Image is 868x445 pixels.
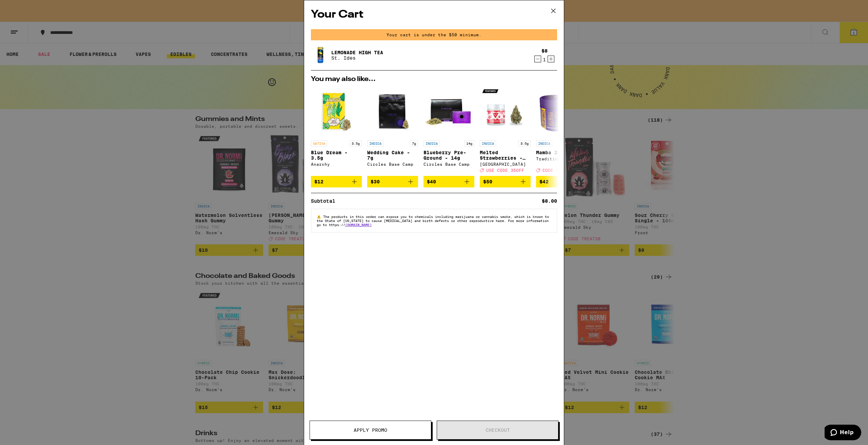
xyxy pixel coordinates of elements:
p: Melted Strawberries - 3.5g [480,150,531,161]
p: Blue Dream - 3.5g [311,150,362,161]
div: Your cart is under the $50 minimum. [311,29,557,40]
button: Increment [548,56,554,62]
a: Lemonade High Tea [331,50,383,55]
span: $30 [371,179,380,184]
a: Open page for Mamba 24 - 3.5g from Traditional [536,86,587,176]
a: Open page for Melted Strawberries - 3.5g from Ember Valley [480,86,531,176]
p: Mamba 24 - 3.5g [536,150,587,155]
div: Anarchy [311,162,362,166]
span: ⚠️ [317,215,323,219]
button: Add to bag [423,176,474,187]
a: Open page for Blue Dream - 3.5g from Anarchy [311,86,362,176]
iframe: Opens a widget where you can find more information [825,425,861,442]
span: $12 [314,179,323,184]
h2: Your Cart [311,7,557,22]
p: INDICA [480,140,496,146]
span: Checkout [486,428,510,432]
span: USE CODE 35OFF [486,168,524,173]
button: Decrement [534,56,541,62]
span: $40 [427,179,436,184]
p: INDICA [367,140,383,146]
div: Circles Base Camp [367,162,418,166]
p: 7g [410,140,418,146]
a: [DOMAIN_NAME] [345,223,372,227]
a: Open page for Wedding Cake - 7g from Circles Base Camp [367,86,418,176]
div: Subtotal [311,199,340,203]
p: Blueberry Pre-Ground - 14g [423,150,474,161]
img: Anarchy - Blue Dream - 3.5g [311,86,362,137]
button: Add to bag [536,176,587,187]
img: Lemonade High Tea [311,46,330,65]
img: Circles Base Camp - Blueberry Pre-Ground - 14g [423,86,474,137]
button: Add to bag [480,176,531,187]
span: The products in this order can expose you to chemicals including marijuana or cannabis smoke, whi... [317,215,549,227]
div: $8 [541,48,548,54]
p: 14g [464,140,474,146]
div: 1 [541,57,548,62]
div: $8.00 [542,199,557,203]
p: Wedding Cake - 7g [367,150,418,161]
span: $50 [483,179,492,184]
img: Traditional - Mamba 24 - 3.5g [536,86,587,137]
button: Add to bag [367,176,418,187]
h2: You may also like... [311,76,557,83]
p: St. Ides [331,55,383,61]
button: Apply Promo [310,421,431,440]
div: Traditional [536,157,587,161]
p: 3.5g [518,140,531,146]
p: INDICA [423,140,440,146]
span: CODE TREAT30 [542,168,575,173]
p: INDICA [536,140,552,146]
button: Checkout [437,421,558,440]
p: 3.5g [350,140,362,146]
div: Circles Base Camp [423,162,474,166]
button: Add to bag [311,176,362,187]
img: Ember Valley - Melted Strawberries - 3.5g [480,86,531,137]
div: [GEOGRAPHIC_DATA] [480,162,531,166]
span: $42 [539,179,549,184]
span: Apply Promo [354,428,387,432]
img: Circles Base Camp - Wedding Cake - 7g [367,86,418,137]
a: Open page for Blueberry Pre-Ground - 14g from Circles Base Camp [423,86,474,176]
